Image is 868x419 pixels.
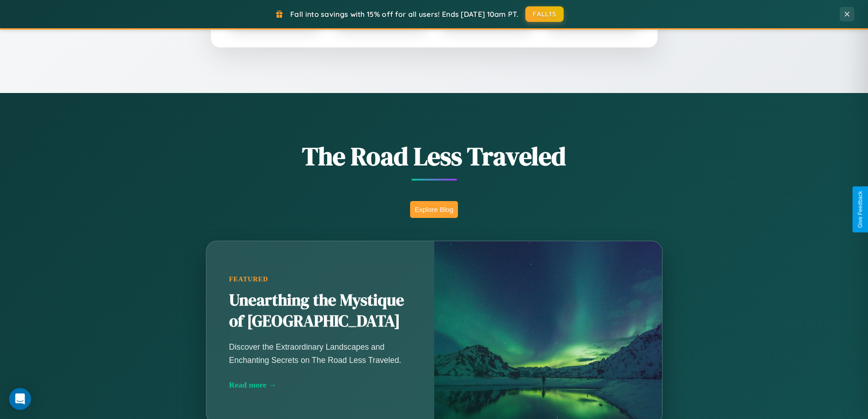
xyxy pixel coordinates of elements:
button: Explore Blog [410,201,458,218]
div: Read more → [229,380,411,390]
div: Give Feedback [857,191,863,228]
button: FALL15 [525,6,564,22]
h1: The Road Less Traveled [161,139,708,174]
div: Open Intercom Messenger [9,388,31,410]
h2: Unearthing the Mystique of [GEOGRAPHIC_DATA] [229,290,411,332]
p: Discover the Extraordinary Landscapes and Enchanting Secrets on The Road Less Traveled. [229,341,411,366]
div: Featured [229,275,411,283]
span: Fall into savings with 15% off for all users! Ends [DATE] 10am PT. [290,10,519,19]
